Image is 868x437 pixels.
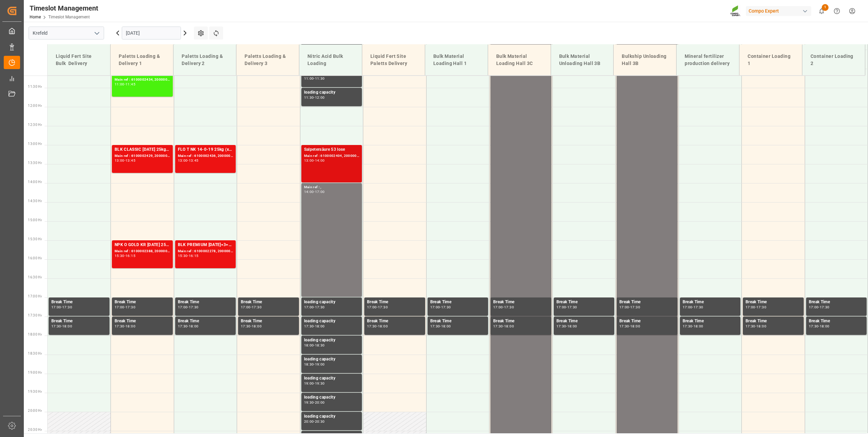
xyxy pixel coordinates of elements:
span: 17:30 Hr [28,313,42,317]
div: 17:30 [820,306,830,309]
div: 17:00 [683,306,692,309]
div: BLK PREMIUM [DATE]+3+TE 1200kg ISPM BB [178,242,233,248]
div: - [377,325,378,328]
div: - [314,382,315,385]
div: - [124,325,126,328]
div: Container Loading 2 [808,50,859,70]
div: Paletts Loading & Delivery 2 [179,50,231,70]
div: 17:30 [430,325,440,328]
div: Break Time [367,318,422,325]
div: Break Time [746,299,801,306]
div: loading capacity [304,318,360,325]
div: - [755,325,756,328]
div: 18:00 [189,325,199,328]
div: 17:30 [126,306,135,309]
div: Break Time [493,299,549,306]
div: 15:30 [115,254,124,257]
div: - [251,306,252,309]
div: 16:15 [126,254,135,257]
div: 17:30 [556,325,566,328]
span: 20:00 Hr [28,409,42,412]
div: 17:30 [504,306,514,309]
div: Break Time [430,318,486,325]
span: 14:30 Hr [28,199,42,203]
div: - [377,306,378,309]
div: 14:00 [315,159,325,162]
div: - [314,306,315,309]
div: NPK O GOLD KR [DATE] 25kg (x60) IT [115,242,170,248]
div: 18:00 [504,325,514,328]
div: 17:00 [51,306,61,309]
div: 12:00 [315,96,325,99]
div: 18:00 [62,325,72,328]
div: - [314,159,315,162]
span: 16:00 Hr [28,256,42,260]
div: 11:30 [315,77,325,80]
div: 17:30 [315,306,325,309]
div: 13:00 [178,159,188,162]
div: 17:00 [493,306,503,309]
div: Break Time [809,318,864,325]
button: show 1 new notifications [814,3,829,19]
div: 11:00 [115,83,124,86]
div: 20:00 [304,420,314,423]
div: 11:00 [304,77,314,80]
span: 13:00 Hr [28,142,42,146]
div: 17:30 [746,325,755,328]
div: Liquid Fert Site Bulk Delivery [53,50,105,70]
div: 18:00 [694,325,703,328]
span: 1 [822,4,829,11]
div: Break Time [493,318,549,325]
span: 15:00 Hr [28,218,42,222]
div: 18:00 [378,325,388,328]
div: 16:15 [189,254,199,257]
div: Break Time [619,318,675,325]
div: - [61,325,62,328]
div: - [124,254,126,257]
div: 17:30 [51,325,61,328]
span: 20:30 Hr [28,428,42,432]
div: 15:30 [178,254,188,257]
div: 13:00 [304,159,314,162]
div: loading capacity [304,394,360,401]
div: 17:30 [441,306,451,309]
div: - [692,306,693,309]
div: - [755,306,756,309]
div: 17:00 [178,306,188,309]
div: 17:30 [252,306,262,309]
div: loading capacity [304,299,360,306]
div: FLO T NK 14-0-19 25kg (x40) INTBT FAIR 25-5-8 35%UH 3M 25kg (x40) INTHAK Naranja 25kg (x48) ES,PT... [178,146,233,153]
div: - [818,306,819,309]
div: Bulk Material Loading Hall 1 [431,50,482,70]
div: Nitric Acid Bulk Loading [305,50,356,70]
button: Help Center [829,3,845,19]
div: 11:45 [126,83,135,86]
div: Break Time [430,299,486,306]
div: 11:30 [304,96,314,99]
div: Liquid Fert Site Paletts Delivery [368,50,419,70]
input: DD.MM.YYYY [122,27,181,39]
div: - [187,325,188,328]
div: Break Time [367,299,422,306]
div: 18:00 [567,325,577,328]
div: - [124,306,126,309]
div: 14:00 [304,190,314,193]
button: Compo Expert [746,4,814,17]
div: 17:30 [62,306,72,309]
div: - [629,306,630,309]
div: loading capacity [304,337,360,344]
div: Break Time [556,318,612,325]
div: 18:00 [441,325,451,328]
div: Salpetersäure 53 lose [304,146,360,153]
div: - [187,306,188,309]
div: - [440,325,441,328]
div: 20:30 [315,420,325,423]
div: 18:00 [820,325,830,328]
a: Home [30,15,41,19]
div: - [314,325,315,328]
div: 17:30 [756,306,766,309]
div: Break Time [51,299,107,306]
div: Container Loading 1 [745,50,797,70]
div: 17:30 [694,306,703,309]
div: - [566,325,567,328]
